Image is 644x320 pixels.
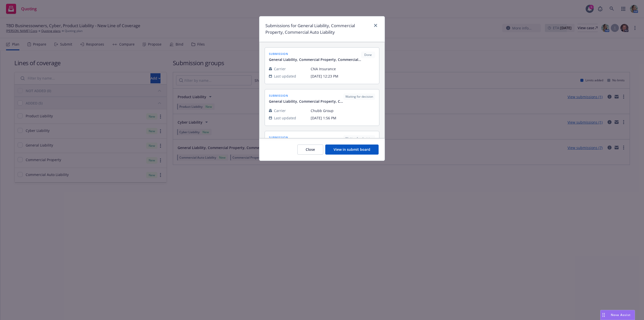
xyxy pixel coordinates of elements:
[363,53,373,57] span: Done
[311,74,375,79] span: [DATE] 12:23 PM
[269,99,343,104] span: General Liability, Commercial Property, Commercial Auto Liability
[311,115,375,121] span: [DATE] 1:56 PM
[600,310,635,320] button: Nova Assist
[373,22,379,28] a: close
[611,313,631,317] span: Nova Assist
[600,310,607,320] div: Drag to move
[265,22,371,36] h1: Submissions for General Liability, Commercial Property, Commercial Auto Liability
[269,135,343,139] span: submission
[274,115,296,121] span: Last updated
[269,93,343,98] span: submission
[274,74,296,79] span: Last updated
[274,66,286,72] span: Carrier
[297,145,323,155] button: Close
[269,57,361,62] span: General Liability, Commercial Property, Commercial Auto Liability
[345,94,373,99] span: Waiting for decision
[311,66,375,72] span: CNA Insurance
[325,145,379,155] button: View in submit board
[274,108,286,113] span: Carrier
[345,136,373,141] span: Waiting for decision
[311,108,375,113] span: Chubb Group
[269,52,361,56] span: submission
